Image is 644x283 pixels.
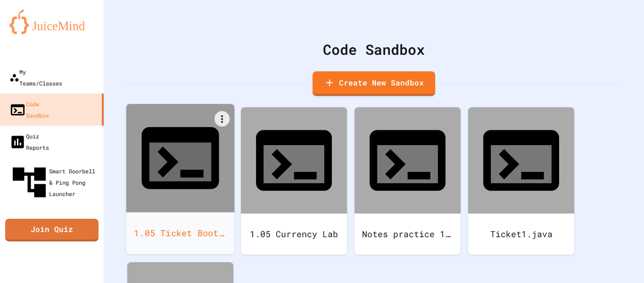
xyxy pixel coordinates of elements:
[313,71,435,96] a: Create New Sandbox
[9,98,49,121] div: Code Sandbox
[9,66,62,89] div: My Teams/Classes
[127,39,620,60] div: Code Sandbox
[468,214,574,255] div: Ticket1.java
[241,214,347,255] div: 1.05 Currency Lab
[355,107,461,255] a: Notes practice 1.05
[126,104,235,254] a: 1.05 Ticket Booth Lab pt.2
[9,9,94,34] img: logo-orange.svg
[241,107,347,255] a: 1.05 Currency Lab
[355,214,461,255] div: Notes practice 1.05
[468,107,574,255] a: Ticket1.java
[126,212,235,254] div: 1.05 Ticket Booth Lab pt.2
[9,163,100,202] div: Smart Doorbell & Ping Pong Launcher
[9,130,49,153] div: Quiz Reports
[5,219,99,241] a: Join Quiz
